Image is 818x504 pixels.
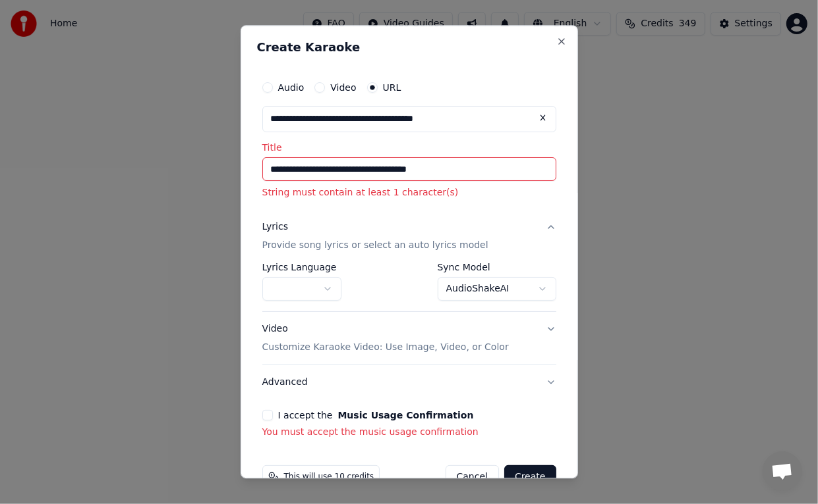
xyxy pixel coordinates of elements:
p: Provide song lyrics or select an auto lyrics model [262,239,488,252]
div: Lyrics [262,220,288,234]
p: You must accept the music usage confirmation [262,426,556,439]
label: URL [383,83,401,92]
h2: Create Karaoke [257,41,562,53]
p: String must contain at least 1 character(s) [262,186,556,199]
label: I accept the [278,411,474,420]
button: VideoCustomize Karaoke Video: Use Image, Video, or Color [262,312,556,365]
button: LyricsProvide song lyrics or select an auto lyrics model [262,210,556,263]
p: Customize Karaoke Video: Use Image, Video, or Color [262,341,509,354]
label: Lyrics Language [262,263,341,272]
div: LyricsProvide song lyrics or select an auto lyrics model [262,263,556,311]
button: Advanced [262,365,556,399]
label: Sync Model [438,263,556,272]
button: Cancel [446,465,499,489]
label: Video [330,83,356,92]
label: Audio [278,83,305,92]
button: Create [504,465,556,489]
div: Video [262,322,509,354]
button: I accept the [337,411,473,420]
label: Title [262,143,556,152]
span: This will use 10 credits [284,472,374,482]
